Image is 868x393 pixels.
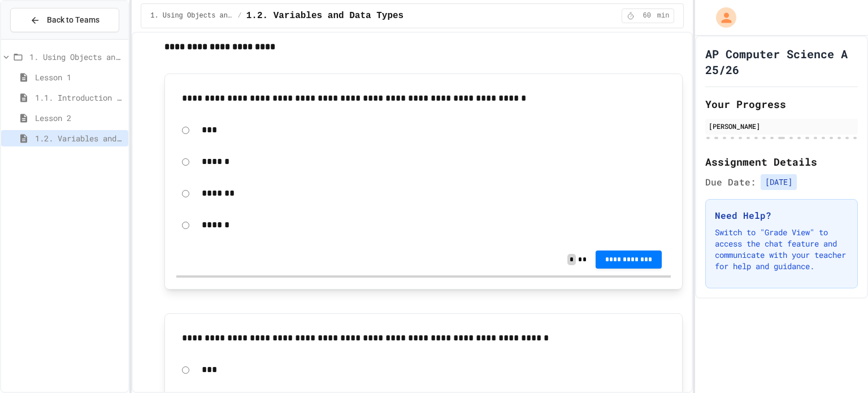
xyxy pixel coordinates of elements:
[246,9,403,23] span: 1.2. Variables and Data Types
[705,154,858,170] h2: Assignment Details
[705,175,756,189] span: Due Date:
[709,121,854,131] div: [PERSON_NAME]
[761,174,797,190] span: [DATE]
[35,112,124,124] span: Lesson 2
[238,11,242,20] span: /
[47,14,99,26] span: Back to Teams
[35,71,124,83] span: Lesson 1
[150,11,233,20] span: 1. Using Objects and Methods
[657,11,670,20] span: min
[705,46,858,77] h1: AP Computer Science A 25/26
[715,209,848,222] h3: Need Help?
[705,96,858,112] h2: Your Progress
[29,51,124,63] span: 1. Using Objects and Methods
[638,11,656,20] span: 60
[10,8,119,32] button: Back to Teams
[35,132,124,144] span: 1.2. Variables and Data Types
[704,5,739,31] div: My Account
[35,92,124,103] span: 1.1. Introduction to Algorithms, Programming, and Compilers
[715,227,848,272] p: Switch to "Grade View" to access the chat feature and communicate with your teacher for help and ...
